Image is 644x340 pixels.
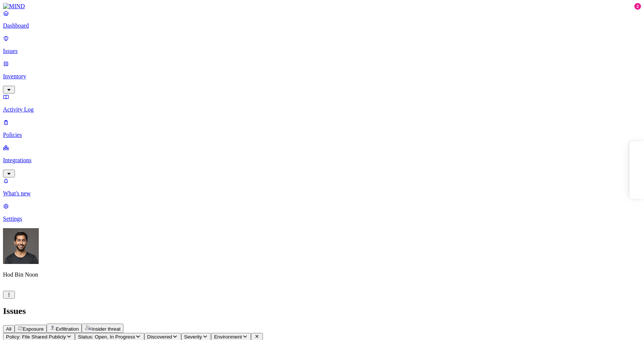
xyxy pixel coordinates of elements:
h2: Issues [3,306,641,316]
span: Severity [184,334,202,340]
img: MIND [3,3,25,10]
span: Exposure [23,326,44,332]
p: Settings [3,215,641,222]
p: Inventory [3,73,641,80]
span: Environment [214,334,242,340]
span: Status: Open, In Progress [78,334,135,340]
div: 2 [634,3,641,10]
span: Discovered [147,334,172,340]
p: Hod Bin Noon [3,271,641,278]
span: All [6,326,12,332]
p: Activity Log [3,106,641,113]
p: Policies [3,132,641,138]
p: Issues [3,48,641,54]
p: Integrations [3,157,641,164]
span: Policy: File Shared Publicly [6,334,66,340]
span: Exfiltration [56,326,79,332]
p: Dashboard [3,22,641,29]
p: What's new [3,190,641,197]
span: Insider threat [91,326,120,332]
img: Hod Bin Noon [3,228,39,264]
